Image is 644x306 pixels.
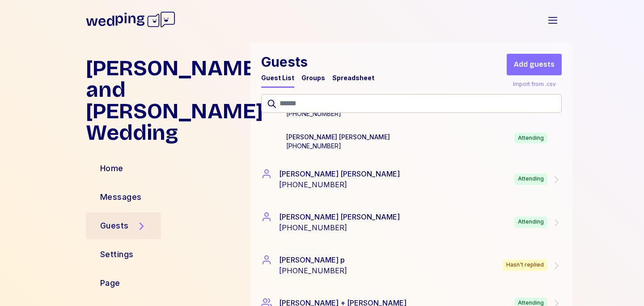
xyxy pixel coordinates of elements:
[279,179,400,190] div: [PHONE_NUMBER]
[279,168,400,179] div: [PERSON_NAME] [PERSON_NAME]
[100,248,134,261] div: Settings
[100,191,142,203] div: Messages
[279,211,400,222] div: [PERSON_NAME] [PERSON_NAME]
[514,216,547,228] div: Attending
[511,79,558,90] div: Import from .csv
[100,162,123,175] div: Home
[507,54,562,75] button: Add guests
[86,57,243,143] h1: [PERSON_NAME] and [PERSON_NAME] Wedding
[279,222,400,233] div: [PHONE_NUMBER]
[503,259,547,271] div: Hasn't replied
[301,73,325,82] div: Groups
[100,220,129,232] div: Guests
[100,277,120,289] div: Page
[514,133,547,143] div: Attending
[286,133,390,142] div: [PERSON_NAME] [PERSON_NAME]
[279,254,347,265] div: [PERSON_NAME] p
[286,142,390,151] div: [PHONE_NUMBER]
[332,73,374,82] div: Spreadsheet
[514,173,547,185] div: Attending
[261,73,294,82] div: Guest List
[514,59,555,70] span: Add guests
[279,265,347,276] div: [PHONE_NUMBER]
[261,54,374,70] h1: Guests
